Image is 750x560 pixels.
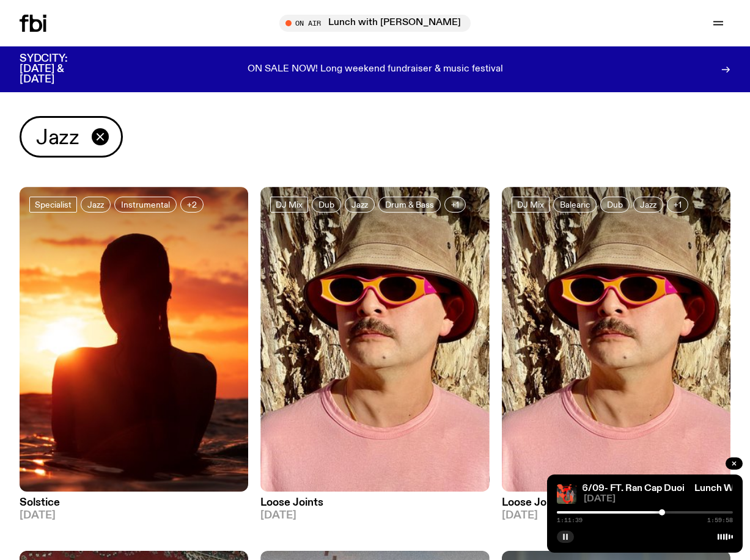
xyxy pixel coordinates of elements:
span: Drum & Bass [385,200,434,209]
img: Tyson stands in front of a paperbark tree wearing orange sunglasses, a suede bucket hat and a pin... [260,187,489,492]
span: Dub [607,200,623,209]
span: Balearic [560,200,590,209]
button: +1 [444,197,466,213]
h3: Loose Joints [502,498,730,508]
h3: SYDCITY: [DATE] & [DATE] [20,54,98,85]
span: Jazz [36,125,79,149]
p: ON SALE NOW! Long weekend fundraiser & music festival [248,64,503,75]
a: Lunch With [PERSON_NAME] 6/09- FT. Ran Cap Duoi [446,484,685,493]
a: Balearic [553,197,597,213]
a: Dub [312,197,341,213]
button: +2 [180,197,204,213]
a: Jazz [81,197,111,213]
a: Loose Joints[DATE] [260,492,489,521]
a: Drum & Bass [378,197,441,213]
a: Instrumental [114,197,177,213]
span: [DATE] [584,495,733,504]
a: Dub [600,197,630,213]
span: [DATE] [20,511,248,521]
span: +1 [451,200,459,209]
button: On AirLunch with [PERSON_NAME] [279,15,471,32]
a: Specialist [29,197,77,213]
h3: Loose Joints [260,498,489,508]
a: DJ Mix [270,197,308,213]
a: Solstice[DATE] [20,492,248,521]
span: Dub [318,200,334,209]
span: 1:11:39 [557,517,583,523]
span: +2 [187,200,197,209]
span: [DATE] [502,511,730,521]
a: Jazz [633,197,663,213]
img: A girl standing in the ocean as waist level, staring into the rise of the sun. [20,187,248,492]
span: [DATE] [260,511,489,521]
a: DJ Mix [512,197,550,213]
h3: Solstice [20,498,248,508]
span: Specialist [35,200,72,209]
img: Tyson stands in front of a paperbark tree wearing orange sunglasses, a suede bucket hat and a pin... [502,187,730,492]
span: +1 [674,200,682,209]
span: DJ Mix [517,200,544,209]
span: Jazz [640,200,656,209]
button: +1 [667,197,688,213]
span: Jazz [87,200,104,209]
span: Instrumental [121,200,170,209]
span: DJ Mix [276,200,303,209]
span: 1:59:58 [707,517,733,523]
a: Loose Joints[DATE] [502,492,730,521]
a: Jazz [345,197,375,213]
span: Jazz [351,200,368,209]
